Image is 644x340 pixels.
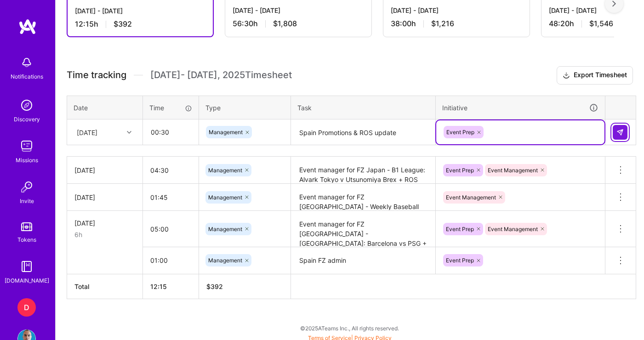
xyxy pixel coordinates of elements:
div: [DOMAIN_NAME] [5,276,49,285]
textarea: Event manager for FZ Japan - B1 League: Alvark Tokyo v Utsunomiya Brex + ROS prep [292,158,434,183]
span: Management [209,129,243,136]
input: HH:MM [143,158,199,182]
span: Event Management [446,194,496,201]
div: © 2025 ATeams Inc., All rights reserved. [55,317,644,340]
span: Event Management [488,167,538,174]
div: Invite [20,196,34,206]
span: Management [208,257,242,264]
span: Management [208,194,242,201]
textarea: Event manager for FZ [GEOGRAPHIC_DATA] - Weekly Baseball Guide [292,185,434,210]
div: Tokens [17,235,36,244]
th: Type [199,96,291,119]
div: null [613,125,628,140]
div: 56:30 h [233,19,364,28]
img: teamwork [17,137,36,155]
th: 12:15 [143,274,199,299]
img: Submit [616,129,624,136]
div: [DATE] - [DATE] [391,6,522,15]
span: Management [208,226,242,232]
span: [DATE] - [DATE] , 2025 Timesheet [150,69,292,81]
div: [DATE] [74,218,135,228]
img: logo [18,18,37,35]
input: HH:MM [143,120,198,144]
span: $1,216 [431,19,454,28]
input: HH:MM [143,248,199,272]
span: $392 [114,19,132,29]
div: [DATE] [74,193,135,202]
span: Time tracking [67,69,126,81]
div: Time [149,103,192,113]
a: D [15,298,38,317]
span: Event Prep [446,257,474,264]
div: Initiative [442,102,598,113]
span: $1,546 [589,19,613,28]
img: discovery [17,96,36,114]
div: [DATE] - [DATE] [233,6,364,15]
img: tokens [21,222,32,231]
input: HH:MM [143,185,199,210]
th: Task [291,96,436,119]
img: bell [17,53,36,72]
div: [DATE] [77,127,97,137]
textarea: Spain Promotions & ROS update [292,120,434,145]
img: right [612,0,616,7]
th: Date [67,96,143,119]
i: icon Download [563,71,570,80]
div: Discovery [14,114,40,124]
div: Notifications [11,72,43,81]
span: Event Prep [446,167,474,174]
textarea: Event manager for FZ [GEOGRAPHIC_DATA] - [GEOGRAPHIC_DATA]: Barcelona vs PSG + ROS prep [292,212,434,246]
div: D [17,298,36,317]
span: Management [208,167,242,174]
div: Missions [16,155,38,165]
textarea: Spain FZ admin [292,248,434,273]
span: Event Prep [446,129,474,136]
div: 12:15 h [75,19,205,29]
span: $1,808 [273,19,297,28]
th: Total [67,274,143,299]
i: icon Chevron [127,130,131,135]
div: [DATE] [74,165,135,175]
img: guide book [17,257,36,276]
span: Event Prep [446,226,474,232]
button: Export Timesheet [557,66,633,85]
div: [DATE] - [DATE] [75,6,205,16]
span: Event Management [488,226,538,232]
span: $ 392 [206,283,223,290]
input: HH:MM [143,217,199,241]
div: 6h [74,230,135,239]
img: Invite [17,178,36,196]
div: 38:00 h [391,19,522,28]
